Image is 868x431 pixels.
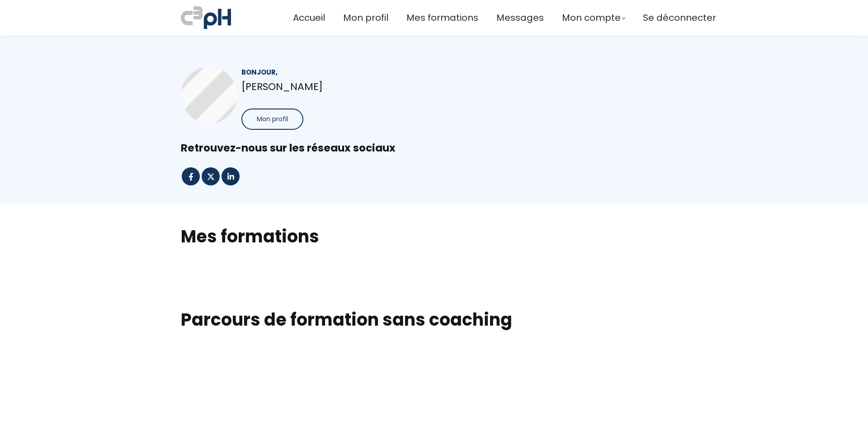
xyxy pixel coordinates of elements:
[181,5,231,31] img: a70bc7685e0efc0bd0b04b3506828469.jpeg
[496,10,544,25] a: Messages
[241,79,419,95] p: [PERSON_NAME]
[241,109,303,130] button: Mon profil
[343,10,388,25] a: Mon profil
[406,10,478,25] a: Mes formations
[181,225,687,248] h2: Mes formations
[181,309,687,331] h1: Parcours de formation sans coaching
[562,10,621,25] span: Mon compte
[293,10,325,25] a: Accueil
[643,10,716,25] a: Se déconnecter
[181,141,687,155] div: Retrouvez-nous sur les réseaux sociaux
[241,67,419,77] div: Bonjour,
[257,114,288,124] span: Mon profil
